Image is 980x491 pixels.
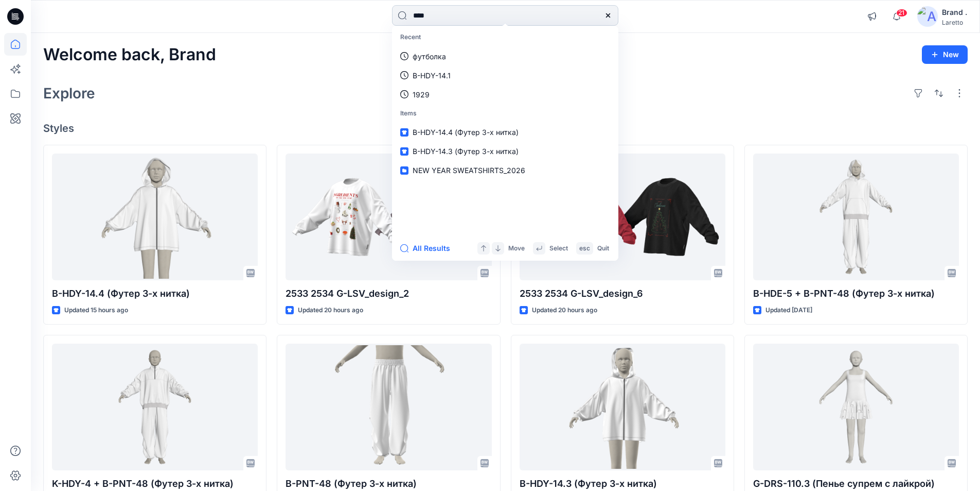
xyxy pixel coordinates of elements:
[286,154,491,281] a: 2533 2534 G-LSV_design_2
[394,142,616,161] a: B-HDY-14.3 (Футер 3-х нитка)
[286,344,491,471] a: B-PNT-48 (Футер 3-х нитка)
[52,286,258,301] p: B-HDY-14.4 (Футер 3-х нитка)
[43,85,95,101] h2: Explore
[532,305,597,316] p: Updated 20 hours ago
[400,242,457,255] button: All Results
[394,47,616,66] a: футболка
[520,286,725,301] p: 2533 2534 G-LSV_design_6
[896,9,907,17] span: 21
[508,243,525,254] p: Move
[520,154,725,281] a: 2533 2534 G-LSV_design_6
[413,128,519,137] span: B-HDY-14.4 (Футер 3-х нитка)
[520,477,725,491] p: B-HDY-14.3 (Футер 3-х нитка)
[413,166,525,175] span: NEW YEAR SWEATSHIRTS_2026
[917,6,938,27] img: avatar
[753,477,959,491] p: G-DRS-110.3 (Пенье супрем с лайкрой)
[43,45,216,64] h2: Welcome back, Brand
[52,154,258,281] a: B-HDY-14.4 (Футер 3-х нитка)
[413,89,430,100] p: 1929
[394,28,616,47] p: Recent
[942,6,967,19] div: Brand .
[286,477,491,491] p: B-PNT-48 (Футер 3-х нитка)
[942,19,967,26] div: Laretto
[43,122,968,134] h4: Styles
[753,286,959,301] p: B-HDE-5 + B-PNT-48 (Футер 3-х нитка)
[394,104,616,123] p: Items
[64,305,128,316] p: Updated 15 hours ago
[549,243,568,254] p: Select
[753,154,959,281] a: B-HDE-5 + B-PNT-48 (Футер 3-х нитка)
[394,123,616,142] a: B-HDY-14.4 (Футер 3-х нитка)
[52,477,258,491] p: K-HDY-4 + B-PNT-48 (Футер 3-х нитка)
[520,344,725,471] a: B-HDY-14.3 (Футер 3-х нитка)
[922,45,968,64] button: New
[298,305,363,316] p: Updated 20 hours ago
[753,344,959,471] a: G-DRS-110.3 (Пенье супрем с лайкрой)
[52,344,258,471] a: K-HDY-4 + B-PNT-48 (Футер 3-х нитка)
[394,66,616,85] a: B-HDY-14.1
[286,286,491,301] p: 2533 2534 G-LSV_design_2
[394,161,616,180] a: NEW YEAR SWEATSHIRTS_2026
[413,147,519,156] span: B-HDY-14.3 (Футер 3-х нитка)
[394,85,616,104] a: 1929
[765,305,812,316] p: Updated [DATE]
[579,243,590,254] p: esc
[413,70,451,81] p: B-HDY-14.1
[413,51,446,62] p: футболка
[597,243,609,254] p: Quit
